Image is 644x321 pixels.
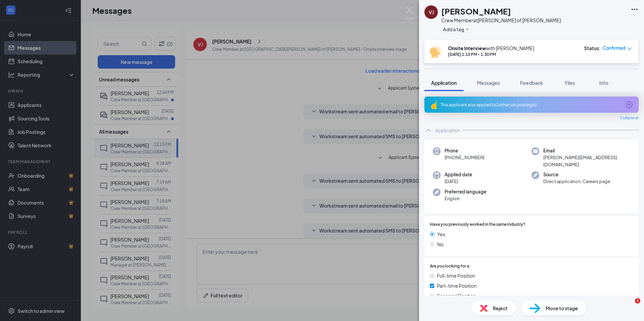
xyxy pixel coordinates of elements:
span: Application [431,80,457,86]
div: VJ [429,9,434,15]
span: Source [543,171,610,178]
svg: ChevronUp [424,126,432,134]
span: Have you previously worked in the same industry? [430,221,525,228]
svg: Plus [465,27,470,31]
span: Feedback [520,80,543,86]
span: Full-time Position [437,272,475,279]
h1: [PERSON_NAME] [441,5,511,17]
span: Yes [437,230,445,238]
span: Collapse all [620,115,639,121]
span: Part-time Position [437,282,477,289]
span: Confirmed [603,45,625,51]
span: Files [565,80,575,86]
iframe: Intercom live chat [621,298,637,314]
span: Email [543,147,630,154]
span: [PHONE_NUMBER] [445,154,484,161]
span: Move to stage [546,305,578,312]
span: English [445,195,486,202]
span: Info [599,80,608,86]
span: Applied date [445,171,472,178]
div: Status : [584,45,601,51]
span: 1 [635,298,640,304]
span: Seasonal Position [437,292,476,299]
span: Direct application, Careers page [543,178,610,185]
div: Crew Member at [PERSON_NAME] of [PERSON_NAME] [441,17,561,24]
span: No [437,241,444,248]
span: Reject [493,305,508,312]
button: PlusAdd a tag [441,26,471,33]
div: Application [435,127,460,134]
span: down [627,46,632,51]
span: [PERSON_NAME][EMAIL_ADDRESS][DOMAIN_NAME] [543,154,630,168]
span: Phone [445,147,484,154]
span: Preferred language [445,188,486,195]
span: [DATE] [445,178,472,185]
span: Messages [477,80,500,86]
b: Onsite Interview [448,45,486,51]
span: Are you looking for a: [430,263,471,270]
svg: ArrowCircle [625,101,633,109]
div: with [PERSON_NAME] [448,45,534,51]
div: This applicant also applied to 1 other job posting(s) [441,102,621,108]
svg: Ellipses [631,5,639,13]
div: [DATE] 1:15 PM - 1:30 PM [448,51,534,57]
